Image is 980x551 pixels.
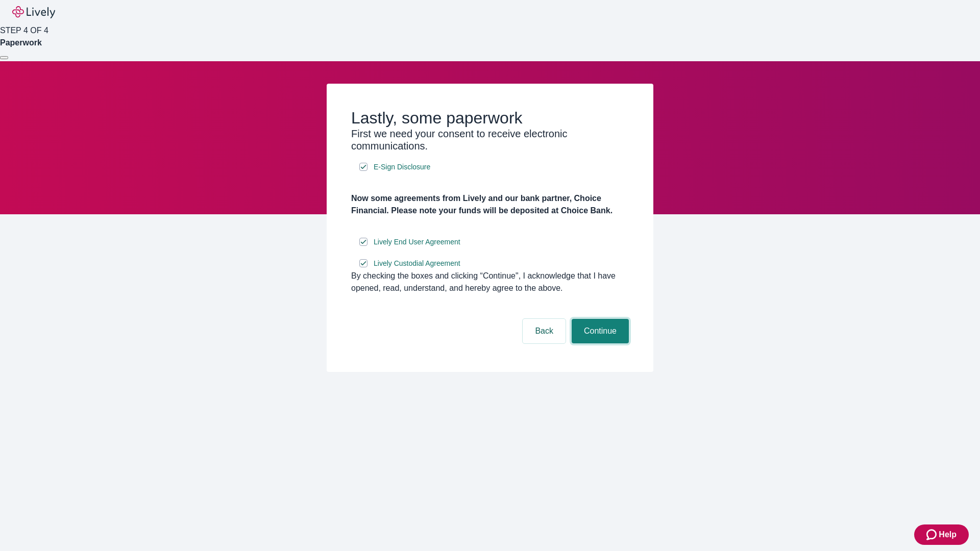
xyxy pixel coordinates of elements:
span: Lively Custodial Agreement [374,258,460,269]
h3: First we need your consent to receive electronic communications. [351,128,629,152]
a: e-sign disclosure document [372,257,462,270]
h4: Now some agreements from Lively and our bank partner, Choice Financial. Please note your funds wi... [351,192,629,217]
img: Lively [12,6,55,18]
a: e-sign disclosure document [372,236,462,248]
svg: Zendesk support icon [926,529,939,541]
a: e-sign disclosure document [372,161,432,173]
span: Lively End User Agreement [374,237,460,247]
div: By checking the boxes and clicking “Continue", I acknowledge that I have opened, read, understand... [351,270,629,294]
h2: Lastly, some paperwork [351,108,629,128]
button: Back [523,319,566,343]
span: Help [939,529,957,541]
span: E-Sign Disclosure [374,162,430,172]
button: Continue [572,319,629,343]
button: Zendesk support iconHelp [914,524,969,545]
